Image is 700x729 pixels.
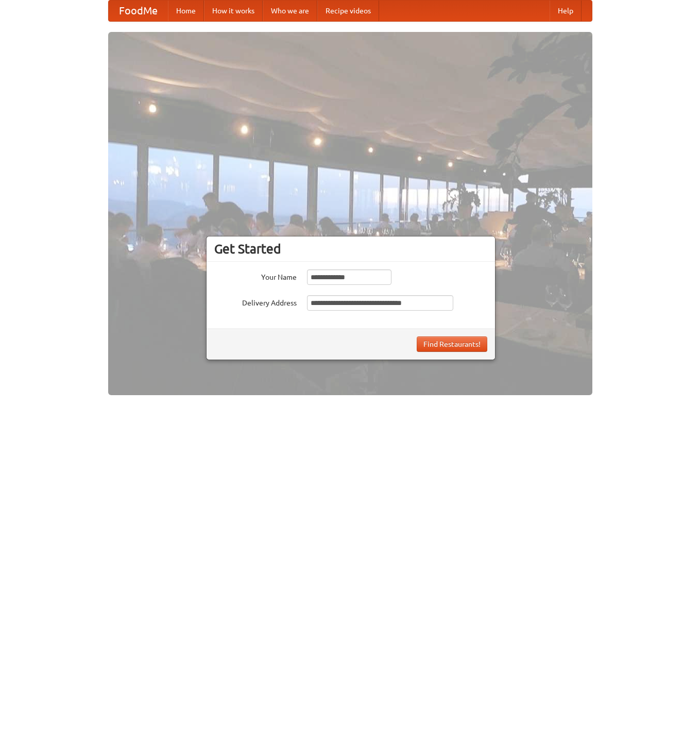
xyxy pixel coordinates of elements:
button: Find Restaurants! [417,336,487,352]
a: Recipe videos [317,1,379,21]
a: FoodMe [109,1,168,21]
label: Delivery Address [214,295,297,308]
a: Help [550,1,582,21]
h3: Get Started [214,241,487,257]
label: Your Name [214,269,297,282]
a: Who we are [263,1,317,21]
a: How it works [204,1,263,21]
a: Home [168,1,204,21]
